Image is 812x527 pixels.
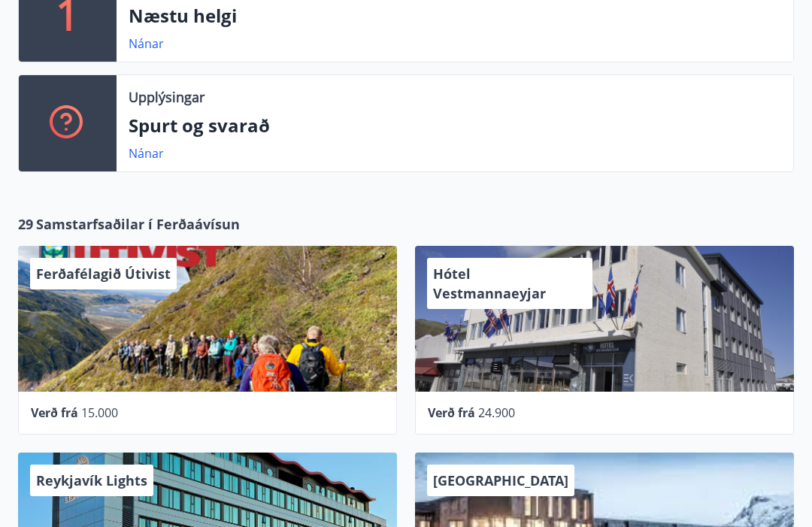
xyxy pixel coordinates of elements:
[433,472,568,490] span: [GEOGRAPHIC_DATA]
[129,114,781,139] p: Spurt og svarað
[36,215,240,235] span: Samstarfsaðilar í Ferðaávísun
[129,88,205,108] p: Upplýsingar
[81,405,118,422] span: 15.000
[36,472,147,490] span: Reykjavík Lights
[129,4,781,29] p: Næstu helgi
[433,265,546,303] span: Hótel Vestmannaeyjar
[36,265,171,283] span: Ferðafélagið Útivist
[18,215,33,235] span: 29
[478,405,515,422] span: 24.900
[129,146,164,162] a: Nánar
[129,36,164,53] a: Nánar
[31,405,78,422] span: Verð frá
[428,405,475,422] span: Verð frá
